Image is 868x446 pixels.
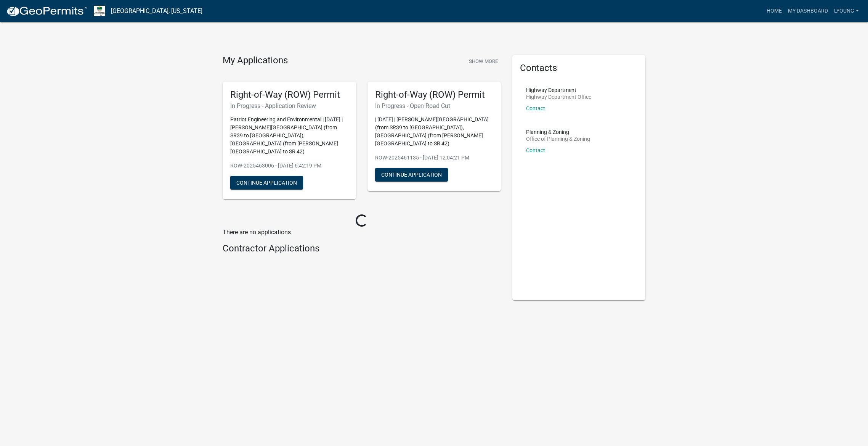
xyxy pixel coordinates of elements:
h5: Contacts [520,63,638,74]
img: Morgan County, Indiana [94,6,105,16]
h5: Right-of-Way (ROW) Permit [230,89,348,100]
p: Patriot Engineering and Environmental | [DATE] | [PERSON_NAME][GEOGRAPHIC_DATA] (from SR39 to [GE... [230,116,348,156]
wm-workflow-list-section: Contractor Applications [223,243,501,257]
button: Show More [466,55,501,68]
a: My Dashboard [785,4,831,18]
h4: Contractor Applications [223,243,501,254]
button: Continue Application [230,176,303,190]
h4: My Applications [223,55,288,66]
h6: In Progress - Application Review [230,102,348,109]
a: Home [764,4,785,18]
p: ROW-2025463006 - [DATE] 6:42:19 PM [230,162,348,170]
p: | [DATE] | [PERSON_NAME][GEOGRAPHIC_DATA] (from SR39 to [GEOGRAPHIC_DATA]), [GEOGRAPHIC_DATA] (fr... [375,116,493,148]
p: Planning & Zoning [526,129,590,135]
p: ROW-2025461135 - [DATE] 12:04:21 PM [375,154,493,162]
a: Contact [526,105,545,111]
h5: Right-of-Way (ROW) Permit [375,89,493,100]
p: Highway Department Office [526,94,591,100]
p: Highway Department [526,87,591,93]
a: lyoung [831,4,862,18]
p: Office of Planning & Zoning [526,136,590,142]
button: Continue Application [375,168,448,182]
a: [GEOGRAPHIC_DATA], [US_STATE] [111,5,202,18]
a: Contact [526,147,545,153]
p: There are no applications [223,228,501,237]
h6: In Progress - Open Road Cut [375,102,493,109]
